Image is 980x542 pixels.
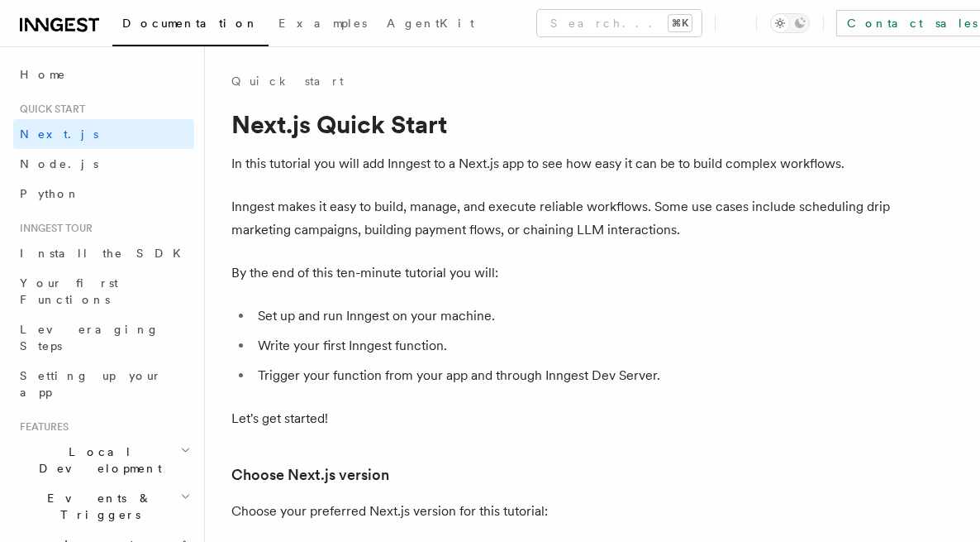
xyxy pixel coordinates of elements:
span: Next.js [20,127,98,141]
span: Node.js [20,157,98,170]
a: Setting up your app [13,361,194,407]
button: Local Development [13,437,194,483]
span: Install the SDK [20,247,191,260]
li: Write your first Inngest function. [253,334,892,357]
a: Quick start [231,73,344,89]
li: Set up and run Inngest on your machine. [253,305,892,328]
a: Examples [269,5,377,45]
span: Home [20,66,66,83]
a: Node.js [13,149,194,179]
a: Documentation [112,5,269,46]
button: Toggle dark mode [770,13,810,33]
span: Features [13,420,69,434]
span: AgentKit [387,17,474,30]
a: Leveraging Steps [13,314,194,361]
span: Inngest tour [13,222,93,235]
button: Events & Triggers [13,483,194,530]
a: Choose Next.js version [231,463,389,487]
span: Python [20,187,80,200]
a: Your first Functions [13,268,194,314]
span: Your first Functions [20,276,118,306]
p: By the end of this ten-minute tutorial you will: [231,261,892,285]
span: Setting up your app [20,369,162,399]
span: Examples [278,17,367,30]
span: Local Development [13,444,180,477]
li: Trigger your function from your app and through Inngest Dev Server. [253,364,892,387]
a: Next.js [13,119,194,149]
p: In this tutorial you will add Inngest to a Next.js app to see how easy it can be to build complex... [231,152,892,175]
a: Python [13,179,194,209]
h1: Next.js Quick Start [231,109,892,139]
kbd: ⌘K [668,15,692,31]
p: Choose your preferred Next.js version for this tutorial: [231,500,892,523]
span: Documentation [122,17,259,30]
a: Home [13,60,194,89]
a: Install the SDK [13,238,194,268]
p: Inngest makes it easy to build, manage, and execute reliable workflows. Some use cases include sc... [231,195,892,242]
span: Leveraging Steps [20,323,159,353]
span: Events & Triggers [13,490,180,523]
p: Let's get started! [231,407,892,430]
span: Quick start [13,103,85,116]
button: Search...⌘K [537,10,702,36]
a: AgentKit [377,5,484,45]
